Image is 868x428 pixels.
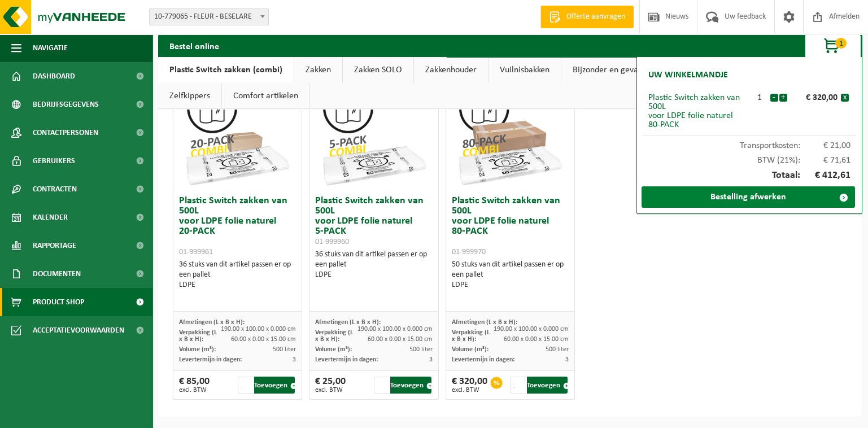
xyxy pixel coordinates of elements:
[315,377,346,394] div: € 25,00
[642,186,855,208] a: Bestelling afwerken
[452,356,514,363] span: Levertermijn in dagen:
[315,319,381,326] span: Afmetingen (L x B x H):
[409,346,433,353] span: 500 liter
[33,232,76,260] span: Rapportage
[33,119,98,147] span: Contactpersonen
[452,196,569,257] h3: Plastic Switch zakken van 500L voor LDPE folie naturel 80-PACK
[504,336,569,343] span: 60.00 x 0.00 x 15.00 cm
[643,150,856,165] div: BTW (21%):
[343,57,413,83] a: Zakken SOLO
[179,346,216,353] span: Volume (m³):
[231,336,296,343] span: 60.00 x 0.00 x 15.00 cm
[452,280,569,290] div: LDPE
[179,329,217,343] span: Verpakking (L x B x H):
[33,90,99,119] span: Bedrijfsgegevens
[546,346,569,353] span: 500 liter
[294,57,342,83] a: Zakken
[158,34,230,56] h2: Bestel online
[643,165,856,186] div: Totaal:
[150,9,268,25] span: 10-779065 - FLEUR - BESELARE
[510,377,525,394] input: 1
[429,356,433,363] span: 3
[770,94,778,102] button: -
[158,57,294,83] a: Plastic Switch zakken (combi)
[414,57,488,83] a: Zakkenhouder
[149,8,269,25] span: 10-779065 - FLEUR - BESELARE
[452,319,517,326] span: Afmetingen (L x B x H):
[181,77,294,190] img: 01-999961
[33,147,75,175] span: Gebruikers
[749,93,770,102] div: 1
[779,94,787,102] button: +
[800,156,851,165] span: € 71,61
[805,34,861,57] button: 1
[317,77,430,190] img: 01-999960
[179,248,213,256] span: 01-999961
[452,260,569,290] div: 50 stuks van dit artikel passen er op een pallet
[390,377,431,394] button: Toevoegen
[494,326,569,333] span: 190.00 x 100.00 x 0.000 cm
[33,62,75,90] span: Dashboard
[368,336,433,343] span: 60.00 x 0.00 x 15.00 cm
[222,83,309,109] a: Comfort artikelen
[179,280,296,290] div: LDPE
[315,346,352,353] span: Volume (m³):
[238,377,253,394] input: 1
[254,377,295,394] button: Toevoegen
[179,319,245,326] span: Afmetingen (L x B x H):
[315,387,346,394] span: excl. BTW
[273,346,296,353] span: 500 liter
[293,356,296,363] span: 3
[374,377,389,394] input: 1
[179,387,210,394] span: excl. BTW
[452,346,488,353] span: Volume (m³):
[33,175,77,203] span: Contracten
[648,93,749,129] div: Plastic Switch zakken van 500L voor LDPE folie naturel 80-PACK
[452,387,487,394] span: excl. BTW
[565,356,569,363] span: 3
[315,270,432,280] div: LDPE
[315,329,353,343] span: Verpakking (L x B x H):
[33,288,84,316] span: Product Shop
[315,196,432,247] h3: Plastic Switch zakken van 500L voor LDPE folie naturel 5-PACK
[452,329,490,343] span: Verpakking (L x B x H):
[179,356,242,363] span: Levertermijn in dagen:
[33,34,68,62] span: Navigatie
[158,83,221,109] a: Zelfkippers
[315,250,432,280] div: 36 stuks van dit artikel passen er op een pallet
[841,94,849,102] button: x
[315,238,349,246] span: 01-999960
[488,57,561,83] a: Vuilnisbakken
[357,326,433,333] span: 190.00 x 100.00 x 0.000 cm
[452,248,486,256] span: 01-999970
[179,260,296,290] div: 36 stuks van dit artikel passen er op een pallet
[179,377,210,394] div: € 85,00
[800,171,851,181] span: € 412,61
[179,196,296,257] h3: Plastic Switch zakken van 500L voor LDPE folie naturel 20-PACK
[643,63,734,88] h2: Uw winkelmandje
[33,260,81,288] span: Documenten
[564,11,628,23] span: Offerte aanvragen
[453,77,566,190] img: 01-999970
[643,136,856,150] div: Transportkosten:
[800,141,851,150] span: € 21,00
[33,316,124,344] span: Acceptatievoorwaarden
[835,38,847,49] span: 1
[790,93,841,102] div: € 320,00
[221,326,296,333] span: 190.00 x 100.00 x 0.000 cm
[452,377,487,394] div: € 320,00
[315,356,378,363] span: Levertermijn in dagen:
[527,377,568,394] button: Toevoegen
[540,6,634,28] a: Offerte aanvragen
[561,57,688,83] a: Bijzonder en gevaarlijk afval
[33,203,68,232] span: Kalender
